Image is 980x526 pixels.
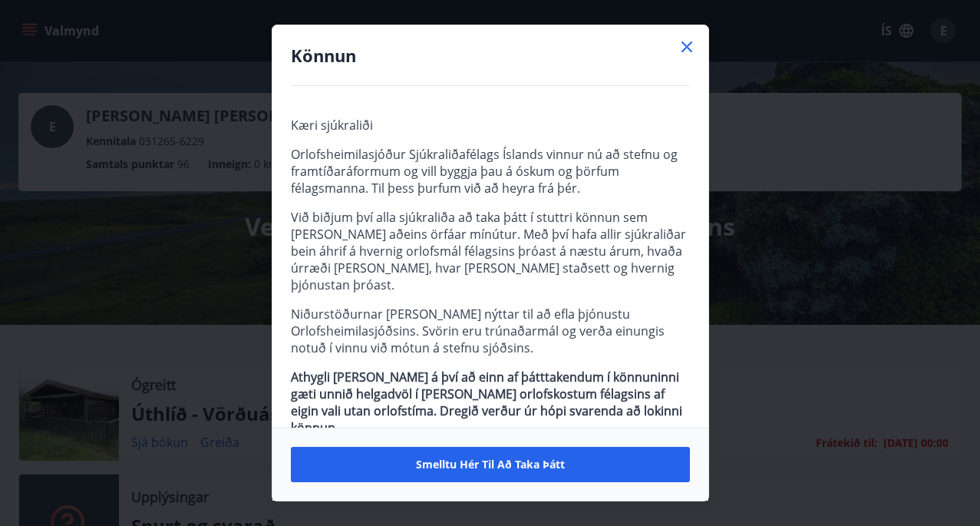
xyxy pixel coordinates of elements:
[416,457,565,472] span: Smelltu hér til að taka þátt
[291,306,690,356] p: Niðurstöðurnar [PERSON_NAME] nýttar til að efla þjónustu Orlofsheimilasjóðsins. Svörin eru trúnað...
[291,117,690,134] p: Kæri sjúkraliði
[291,369,682,436] strong: Athygli [PERSON_NAME] á því að einn af þátttakendum í könnuninni gæti unnið helgadvöl í [PERSON_N...
[291,146,690,197] p: Orlofsheimilasjóður Sjúkraliðafélags Íslands vinnur nú að stefnu og framtíðaráformum og vill bygg...
[291,44,690,67] h4: Könnun
[291,209,690,293] p: Við biðjum því alla sjúkraliða að taka þátt í stuttri könnun sem [PERSON_NAME] aðeins örfáar mínú...
[291,447,690,482] button: Smelltu hér til að taka þátt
